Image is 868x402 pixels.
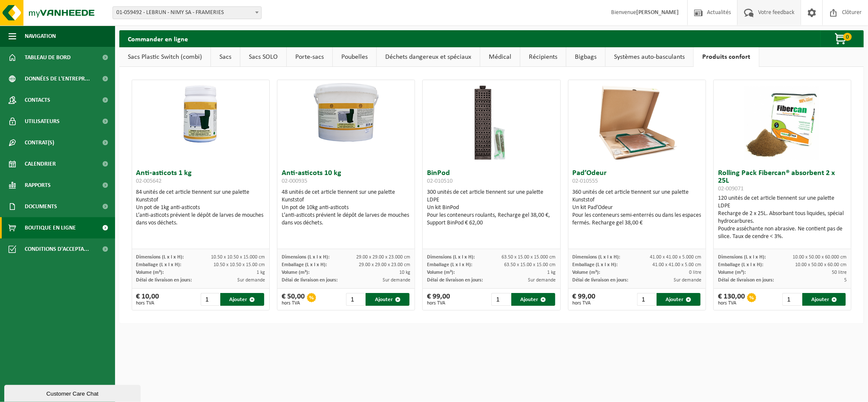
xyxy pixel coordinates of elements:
[844,278,847,283] span: 5
[511,293,555,306] button: Ajouter
[573,169,701,187] h3: Pad’Odeur
[718,262,763,267] span: Emballage (L x l x H):
[548,270,556,275] span: 1 kg
[718,293,745,306] div: € 130,00
[136,293,159,306] div: € 10,00
[718,195,847,241] div: 120 unités de cet article tiennent sur une palette
[718,202,847,210] div: LDPE
[718,225,847,241] div: Poudre asséchante non abrasive. Ne contient pas de silice. Taux de cendre < 3%.
[136,178,162,184] span: 02-005642
[573,178,598,184] span: 02-010555
[740,80,825,165] img: 02-009071
[650,255,701,260] span: 41.00 x 41.00 x 5.000 cm
[136,278,192,283] span: Délai de livraison en jours:
[346,293,365,306] input: 1
[113,7,261,19] span: 01-059492 - LEBRUN - NIMY SA - FRAMERIES
[573,196,701,204] div: Kunststof
[119,47,211,67] a: Sacs Plastic Switch (combi)
[201,293,219,306] input: 1
[25,196,57,217] span: Documents
[427,278,483,283] span: Délai de livraison en jours:
[356,255,410,260] span: 29.00 x 29.00 x 23.000 cm
[136,270,164,275] span: Volume (m³):
[782,293,801,306] input: 1
[383,278,410,283] span: Sur demande
[573,262,618,267] span: Emballage (L x l x H):
[333,47,376,67] a: Poubelles
[25,111,60,132] span: Utilisateurs
[427,189,556,227] div: 300 unités de cet article tiennent sur une palette
[282,189,410,227] div: 48 unités de cet article tiennent sur une palette
[136,212,265,227] div: L’anti-asticots prévient le dépôt de larves de mouches dans vos déchets.
[282,169,410,187] h3: Anti-asticots 10 kg
[25,26,56,47] span: Navigation
[282,212,410,227] div: L’anti-asticots prévient le dépôt de larves de mouches dans vos déchets.
[399,270,410,275] span: 10 kg
[211,47,240,67] a: Sacs
[377,47,480,67] a: Déchets dangereux et spéciaux
[277,80,415,149] img: 02-000935
[282,255,329,260] span: Dimensions (L x l x H):
[657,293,701,306] button: Ajouter
[573,301,596,306] span: hors TVA
[573,204,701,212] div: Un kit Pad’Odeur
[843,33,852,41] span: 0
[689,270,701,275] span: 0 litre
[25,68,90,89] span: Données de l'entrepr...
[132,80,269,149] img: 02-005642
[427,293,450,306] div: € 99,00
[520,47,566,67] a: Récipients
[25,153,56,175] span: Calendrier
[427,169,556,187] h3: BinPod
[25,175,51,196] span: Rapports
[136,204,265,212] div: Un pot de 1kg anti-asticots
[427,178,453,184] span: 02-010510
[606,47,693,67] a: Systèmes auto-basculants
[694,47,759,67] a: Produits confort
[573,293,596,306] div: € 99,00
[718,210,847,225] div: Recharge de 2 x 25L. Absorbant tous liquides, spécial hydrocarbures.
[480,47,520,67] a: Médical
[4,383,142,402] iframe: chat widget
[427,196,556,204] div: LDPE
[674,278,701,283] span: Sur demande
[566,47,605,67] a: Bigbags
[427,212,556,227] div: Pour les conteneurs roulants, Recharge gel 38,00 €, Support BinPod € 62,00
[573,270,600,275] span: Volume (m³):
[25,89,50,111] span: Contacts
[237,278,265,283] span: Sur demande
[795,262,847,267] span: 10.00 x 50.00 x 60.00 cm
[287,47,332,67] a: Porte-sacs
[136,255,184,260] span: Dimensions (L x l x H):
[820,30,863,47] button: 0
[282,262,327,267] span: Emballage (L x l x H):
[528,278,556,283] span: Sur demande
[449,80,534,165] img: 02-010510
[594,80,680,165] img: 02-010555
[505,262,556,267] span: 63.50 x 15.00 x 15.00 cm
[136,196,265,204] div: Kunststof
[25,132,54,153] span: Contrat(s)
[573,189,701,227] div: 360 unités de cet article tiennent sur une palette
[793,255,847,260] span: 10.00 x 50.00 x 60.000 cm
[652,262,701,267] span: 41.00 x 41.00 x 5.00 cm
[427,301,450,306] span: hors TVA
[427,270,455,275] span: Volume (m³):
[282,196,410,204] div: Kunststof
[427,262,472,267] span: Emballage (L x l x H):
[573,278,629,283] span: Délai de livraison en jours:
[427,255,475,260] span: Dimensions (L x l x H):
[718,255,766,260] span: Dimensions (L x l x H):
[257,270,265,275] span: 1 kg
[282,301,305,306] span: hors TVA
[282,178,307,184] span: 02-000935
[220,293,264,306] button: Ajouter
[427,204,556,212] div: Un kit BinPod
[25,238,89,260] span: Conditions d'accepta...
[366,293,409,306] button: Ajouter
[637,293,656,306] input: 1
[718,169,847,192] h3: Rolling Pack Fibercan® absorbent 2 x 25L
[136,301,159,306] span: hors TVA
[832,270,847,275] span: 50 litre
[282,278,337,283] span: Délai de livraison en jours:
